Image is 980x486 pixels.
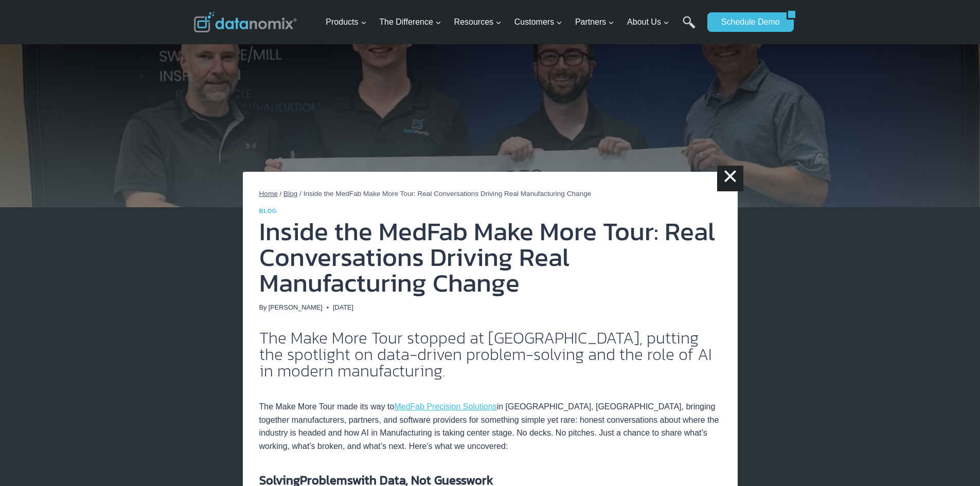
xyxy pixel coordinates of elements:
[259,302,267,313] span: By
[283,190,297,197] a: Blog
[627,15,669,29] span: About Us
[575,15,614,29] span: Partners
[322,6,702,39] nav: Primary Navigation
[259,330,721,379] h2: The Make More Tour stopped at [GEOGRAPHIC_DATA], putting the spotlight on data-driven problem-sol...
[259,387,721,453] p: The Make More Tour made its way to in [GEOGRAPHIC_DATA], [GEOGRAPHIC_DATA], bringing together man...
[269,303,323,311] a: [PERSON_NAME]
[259,219,721,296] h1: Inside the MedFab Make More Tour: Real Conversations Driving Real Manufacturing Change
[326,15,366,29] span: Products
[514,15,562,29] span: Customers
[304,190,592,197] span: Inside the MedFab Make More Tour: Real Conversations Driving Real Manufacturing Change
[194,12,297,32] img: Datanomix
[394,402,496,411] a: MedFab Precision Solutions
[280,190,282,197] span: /
[379,15,441,29] span: The Difference
[259,190,278,197] a: Home
[299,190,301,197] span: /
[259,188,721,200] nav: Breadcrumbs
[707,12,787,32] a: Schedule Demo
[259,208,277,214] a: Blog
[333,302,353,313] time: [DATE]
[683,16,696,39] a: Search
[717,166,743,191] a: ×
[454,15,502,29] span: Resources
